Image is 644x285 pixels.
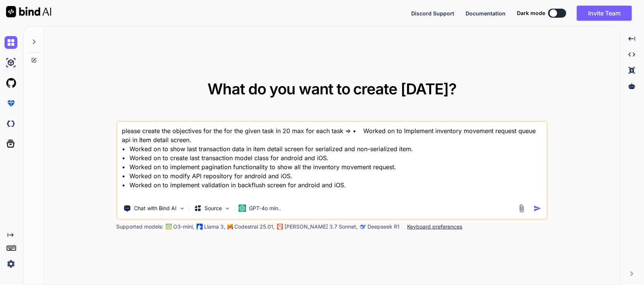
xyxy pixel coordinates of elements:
img: settings [5,258,17,270]
p: GPT-4o min.. [249,205,281,212]
img: Pick Models [224,205,231,212]
img: attachment [517,204,526,213]
button: Invite Team [577,6,632,21]
p: Source [205,205,222,212]
img: Llama2 [197,224,203,230]
p: Codestral 25.01, [235,223,275,230]
img: GPT-4o mini [239,205,246,212]
img: githubLight [5,77,17,89]
p: [PERSON_NAME] 3.7 Sonnet, [285,223,358,230]
img: GPT-4 [166,224,172,230]
p: Llama 3, [204,223,226,230]
img: Pick Tools [179,205,186,212]
img: darkCloudIdeIcon [5,117,17,130]
button: Discord Support [411,9,454,17]
p: Chat with Bind AI [134,205,177,212]
span: Dark mode [517,9,545,17]
p: Supported models: [117,223,164,230]
span: What do you want to create [DATE]? [207,80,457,98]
img: icon [533,205,541,212]
img: claude [277,224,283,230]
img: Bind AI [6,6,51,17]
img: Mistral-AI [228,224,233,229]
p: O3-mini, [174,223,195,230]
p: Deepseek R1 [368,223,400,230]
textarea: please create the objectives for the for the given task in 20 max for each task => • Worked on to... [118,122,547,199]
span: Documentation [466,10,506,17]
button: Documentation [466,9,506,17]
p: Keyboard preferences [407,223,463,230]
span: Discord Support [411,10,454,17]
img: ai-studio [5,56,17,69]
img: claude [360,224,366,230]
img: chat [5,36,17,49]
img: premium [5,97,17,110]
